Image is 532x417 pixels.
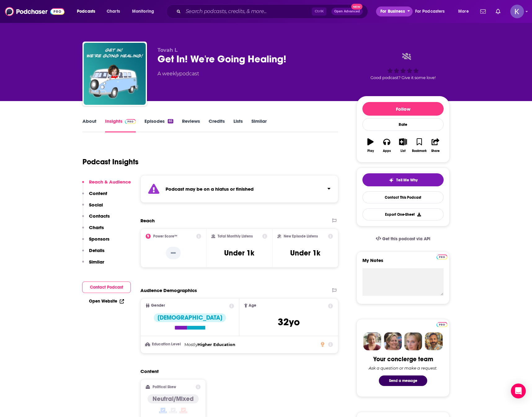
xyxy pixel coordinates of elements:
img: tell me why sparkle [389,178,394,183]
strong: Podcast may be on a hiatus or finished [166,186,254,192]
span: Tovah L [157,47,178,53]
button: Export One-Sheet [362,208,444,220]
img: Get In! We're Going Healing! [84,43,146,105]
span: For Business [380,7,405,16]
div: A weekly podcast [157,70,199,78]
a: Get this podcast via API [371,231,435,246]
a: InsightsPodchaser Pro [105,118,136,132]
h3: Education Level [146,342,182,346]
button: Content [82,190,107,202]
div: Ask a question or make a request. [369,366,437,370]
div: [DEMOGRAPHIC_DATA] [154,313,226,322]
a: Lists [233,118,243,132]
div: Rate [362,118,444,131]
button: Open AdvancedNew [331,8,363,15]
span: Age [249,304,256,308]
p: Content [89,190,107,196]
a: Pro website [437,321,447,327]
a: Pro website [437,254,447,260]
a: Episodes65 [144,118,173,132]
input: Search podcasts, credits, & more... [183,7,312,16]
div: List [401,149,406,153]
div: Your concierge team [373,355,433,363]
a: About [82,118,96,132]
h4: Neutral/Mixed [153,395,194,403]
button: Contact Podcast [82,282,131,293]
h2: Audience Demographics [140,287,197,293]
button: open menu [73,7,103,16]
button: Details [82,247,104,259]
button: open menu [454,7,477,16]
img: Sydney Profile [363,332,381,350]
span: Get this podcast via API [382,236,430,242]
div: Good podcast? Give it some love! [357,47,450,86]
span: Good podcast? Give it some love! [370,75,436,80]
p: Contacts [89,213,110,219]
a: Similar [251,118,267,132]
img: Podchaser Pro [437,255,447,260]
img: Podchaser - Follow, Share and Rate Podcasts [5,6,64,17]
span: For Podcasters [415,7,445,16]
button: Show profile menu [510,5,524,18]
a: Show notifications dropdown [478,6,488,17]
img: Podchaser Pro [437,322,447,327]
span: More [458,7,469,16]
span: Gender [151,304,165,308]
span: Higher Education [197,342,235,347]
button: Send a message [379,375,427,386]
div: Share [431,149,440,153]
button: open menu [411,7,454,16]
div: Bookmark [412,149,427,153]
span: Podcasts [77,7,95,16]
button: Sponsors [82,236,109,247]
label: My Notes [362,257,444,268]
p: Similar [89,259,104,265]
span: Monitoring [132,7,154,16]
span: Charts [107,7,120,16]
span: New [351,4,362,10]
h3: Under 1k [290,248,320,258]
button: Apps [379,134,395,157]
div: Play [367,149,374,153]
p: Social [89,202,103,208]
span: Logged in as kpearson13190 [510,5,524,18]
h2: Power Score™ [153,234,177,238]
span: Mostly [184,342,197,347]
button: Similar [82,259,104,270]
a: Open Website [89,299,124,304]
p: -- [166,247,181,259]
button: Bookmark [411,134,427,157]
p: Sponsors [89,236,109,242]
button: List [395,134,411,157]
p: Reach & Audience [89,179,131,185]
div: Apps [383,149,391,153]
span: Open Advanced [334,10,360,13]
a: Reviews [182,118,200,132]
button: Social [82,202,103,213]
section: Click to expand status details [140,175,338,203]
h3: Under 1k [224,248,254,258]
a: Credits [209,118,225,132]
img: Jules Profile [404,332,422,350]
div: Open Intercom Messenger [511,384,526,398]
button: tell me why sparkleTell Me Why [362,173,444,186]
span: Ctrl K [312,7,326,16]
p: Details [89,247,104,253]
button: Follow [362,102,444,116]
img: Jon Profile [425,332,443,350]
h2: Content [140,368,333,374]
h2: Total Monthly Listens [218,234,253,238]
div: 65 [168,119,173,123]
button: open menu [128,7,162,16]
div: Search podcasts, credits, & more... [172,4,374,19]
img: User Profile [510,5,524,18]
img: Podchaser Pro [125,119,136,124]
span: 32 yo [278,316,300,328]
button: Play [362,134,379,157]
a: Show notifications dropdown [493,6,503,17]
span: Tell Me Why [396,178,418,183]
button: Contacts [82,213,110,224]
img: Barbara Profile [384,332,402,350]
h1: Podcast Insights [82,157,139,166]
